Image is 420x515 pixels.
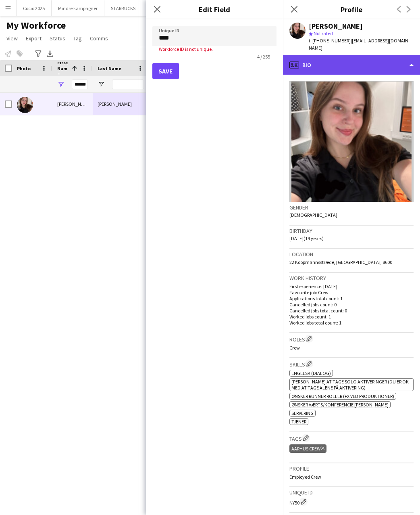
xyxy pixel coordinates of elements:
[112,80,144,89] input: Last Name Filter Input
[73,35,82,42] span: Tag
[291,402,389,408] span: Ønsker værts/konferencie [PERSON_NAME]
[90,35,108,42] span: Comms
[289,320,414,326] p: Worked jobs total count: 1
[309,38,411,51] span: | [EMAIL_ADDRESS][DOMAIN_NAME]
[289,301,414,308] p: Cancelled jobs count: 0
[289,259,392,265] span: 22 Koopmannsstræde, [GEOGRAPHIC_DATA], 8600
[289,498,414,506] div: NY50
[23,33,45,44] a: Export
[57,81,64,88] button: Open Filter Menu
[3,33,21,44] a: View
[289,81,414,202] img: Crew avatar or photo
[289,212,337,218] span: [DEMOGRAPHIC_DATA]
[50,35,65,42] span: Status
[6,35,18,42] span: View
[291,410,314,416] span: Servering
[93,93,149,115] div: [PERSON_NAME]
[289,434,414,442] h3: Tags
[289,204,414,211] h3: Gender
[314,30,333,36] span: Not rated
[289,345,300,351] span: Crew
[87,33,111,44] a: Comms
[17,97,33,113] img: Marianne Thomsen
[289,444,326,453] div: Aarhus Crew
[289,251,414,258] h3: Location
[289,227,414,234] h3: Birthday
[291,419,306,425] span: Tjener
[289,308,414,314] p: Cancelled jobs total count: 0
[251,54,277,60] span: 4 / 255
[6,19,66,31] span: My Workforce
[289,295,414,301] p: Applications total count: 1
[152,46,277,52] p: Workforce ID is not unique.
[46,33,69,44] a: Status
[289,360,414,368] h3: Skills
[289,335,414,343] h3: Roles
[17,0,52,16] button: Cocio 2025
[283,55,420,75] div: Bio
[57,59,69,77] span: First Name
[289,235,324,241] span: [DATE] (19 years)
[289,283,414,289] p: First experience: [DATE]
[289,489,414,496] h3: Unique ID
[146,4,283,15] h3: Edit Field
[98,81,105,88] button: Open Filter Menu
[17,65,31,71] span: Photo
[289,274,414,282] h3: Work history
[309,38,351,44] span: t. [PHONE_NUMBER]
[289,289,414,295] p: Favourite job: Crew
[289,474,414,480] p: Employed Crew
[291,393,394,399] span: Ønsker runner roller (fx ved produktioner)
[45,49,55,59] app-action-btn: Export XLSX
[72,80,88,89] input: First Name Filter Input
[289,314,414,320] p: Worked jobs count: 1
[52,0,104,16] button: Mindre kampagner
[289,465,414,472] h3: Profile
[291,379,409,391] span: [PERSON_NAME] at tage solo aktiveringer (Du er ok med at tage alene på aktivering)
[52,93,93,115] div: [PERSON_NAME]
[26,35,42,42] span: Export
[291,370,331,376] span: Engelsk (dialog)
[98,65,121,71] span: Last Name
[104,0,142,16] button: STARBUCKS
[70,33,85,44] a: Tag
[283,4,420,15] h3: Profile
[142,0,183,16] button: Polestar 2025
[309,23,363,30] div: [PERSON_NAME]
[33,49,43,59] app-action-btn: Advanced filters
[152,63,179,79] button: Save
